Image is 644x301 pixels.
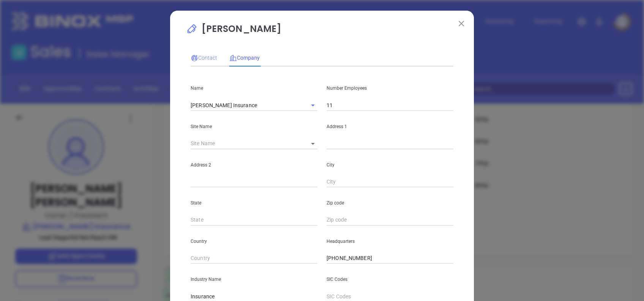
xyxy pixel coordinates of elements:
[327,122,453,131] p: Address 1
[191,237,317,246] p: Country
[327,176,453,188] input: City
[191,253,317,264] input: Country
[191,138,299,149] input: Site Name
[191,161,317,169] p: Address 2
[191,122,317,131] p: Site Name
[191,199,317,207] p: State
[191,55,217,61] span: Contact
[327,214,453,226] input: Zip code
[327,253,453,264] input: Headquarters
[459,21,464,26] img: close modal
[191,214,317,226] input: State
[327,237,453,246] p: Headquarters
[327,199,453,207] p: Zip code
[191,84,317,92] p: Name
[327,84,453,92] p: Number Employees
[186,22,458,40] p: [PERSON_NAME]
[229,55,260,61] span: Company
[327,100,453,111] input: Number Employees
[308,100,318,111] button: Open
[327,161,453,169] p: City
[327,275,453,284] p: SIC Codes
[191,275,317,284] p: Industry Name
